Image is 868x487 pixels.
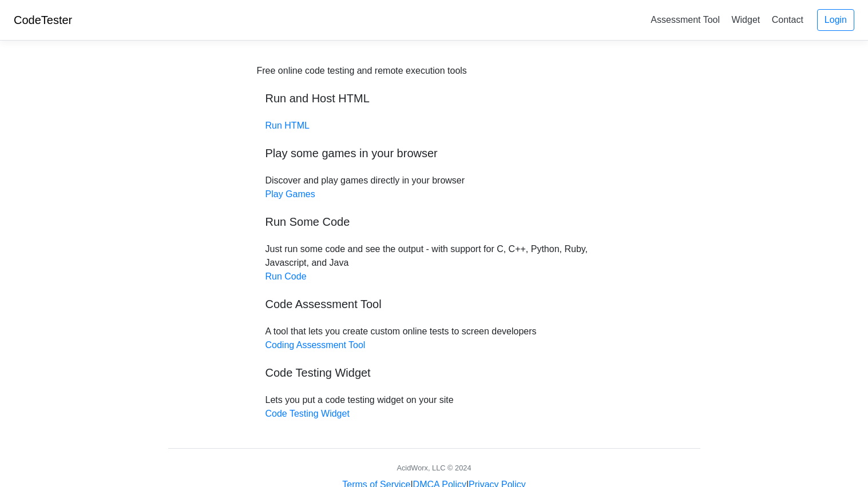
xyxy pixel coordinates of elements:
[646,10,724,29] a: Assessment Tool
[265,91,603,105] h5: Run and Host HTML
[14,14,72,26] a: CodeTester
[257,64,467,78] div: Free online code testing and remote execution tools
[265,121,310,130] a: Run HTML
[265,366,603,380] h5: Code Testing Widget
[265,146,603,160] h5: Play some games in your browser
[727,10,764,29] a: Widget
[265,215,603,229] h5: Run Some Code
[265,340,366,350] a: Coding Assessment Tool
[767,10,808,29] a: Contact
[257,64,612,421] div: Discover and play games directly in your browser Just run some code and see the output - with sup...
[397,462,471,473] div: AcidWorx, LLC © 2024
[265,189,315,199] a: Play Games
[265,409,350,418] a: Code Testing Widget
[265,272,307,281] a: Run Code
[265,297,603,311] h5: Code Assessment Tool
[817,9,854,31] a: Login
